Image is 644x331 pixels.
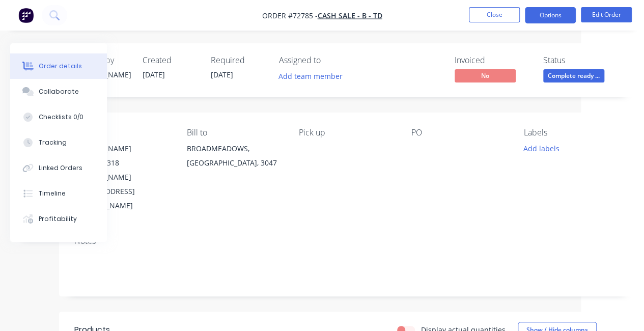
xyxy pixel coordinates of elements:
div: [PERSON_NAME]0413 056 318[PERSON_NAME][EMAIL_ADDRESS][DOMAIN_NAME] [74,142,171,213]
div: Invoiced [455,56,531,65]
button: Timeline [10,181,107,206]
a: Cash Sale - B - TD [318,11,382,20]
div: Profitability [39,214,77,224]
button: Checklists 0/0 [10,104,107,130]
div: [PERSON_NAME][EMAIL_ADDRESS][DOMAIN_NAME] [74,170,171,213]
div: Checklists 0/0 [39,113,83,122]
div: Tracking [39,138,67,147]
div: BROADMEADOWS, [GEOGRAPHIC_DATA], 3047 [187,142,283,174]
div: Order details [39,62,82,71]
div: Collaborate [39,87,79,96]
div: 0413 056 318 [74,156,171,170]
button: Linked Orders [10,155,107,181]
div: Timeline [39,189,66,198]
div: Assigned to [279,56,381,65]
span: Order #72785 - [262,11,318,20]
div: Pick up [299,128,395,137]
div: Status [543,56,620,65]
button: Options [525,7,576,23]
div: Notes [74,236,620,246]
div: PO [411,128,508,137]
span: Complete ready ... [543,69,604,82]
div: Required [211,56,267,65]
button: Add team member [273,69,348,83]
div: Labels [523,128,620,137]
div: Created [143,56,199,65]
button: Complete ready ... [543,69,604,85]
span: [DATE] [143,70,165,79]
img: Factory [18,8,34,23]
button: Add labels [518,142,565,155]
div: [PERSON_NAME] [74,69,130,80]
button: Tracking [10,130,107,155]
button: Close [469,7,520,22]
span: [DATE] [211,70,233,79]
div: Bill to [187,128,283,137]
div: [PERSON_NAME] [74,142,171,156]
button: Collaborate [10,79,107,104]
div: BROADMEADOWS, [GEOGRAPHIC_DATA], 3047 [187,142,283,170]
button: Profitability [10,206,107,232]
button: Edit Order [581,7,632,22]
div: Contact [74,128,171,137]
div: Linked Orders [39,163,82,173]
button: Add team member [279,69,348,83]
button: Order details [10,53,107,79]
span: No [455,69,516,82]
